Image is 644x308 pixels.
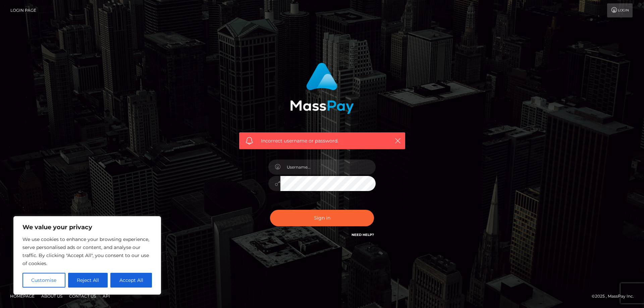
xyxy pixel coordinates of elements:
img: MassPay Login [290,63,354,114]
a: Homepage [7,291,37,301]
span: Incorrect username or password. [261,137,383,144]
a: About Us [39,291,65,301]
button: Reject All [68,273,108,288]
a: Login Page [10,3,36,17]
p: We use cookies to enhance your browsing experience, serve personalised ads or content, and analys... [22,235,152,267]
button: Accept All [110,273,152,288]
a: Need Help? [352,233,374,237]
p: We value your privacy [22,223,152,231]
input: Username... [280,160,376,175]
a: Contact Us [66,291,99,301]
div: We value your privacy [13,216,161,295]
button: Customise [22,273,65,288]
a: Login [607,3,633,17]
div: © 2025 , MassPay Inc. [592,293,639,300]
button: Sign in [270,210,374,226]
a: API [100,291,113,301]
